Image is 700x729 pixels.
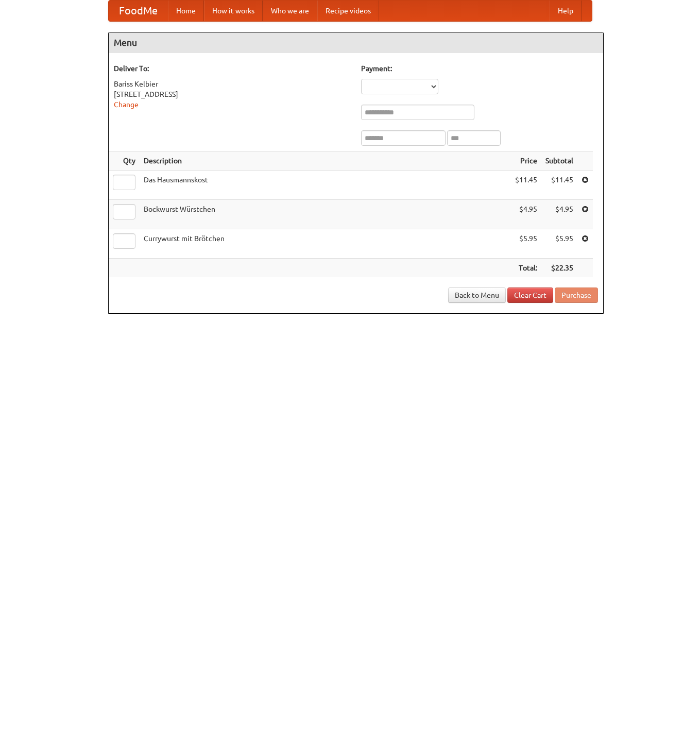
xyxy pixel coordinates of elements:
[168,1,204,21] a: Home
[109,1,168,21] a: FoodMe
[263,1,317,21] a: Who we are
[114,100,139,109] a: Change
[507,287,553,303] a: Clear Cart
[541,229,577,259] td: $5.95
[361,63,598,74] h5: Payment:
[140,200,511,229] td: Bockwurst Würstchen
[448,287,506,303] a: Back to Menu
[140,151,511,171] th: Description
[511,151,541,171] th: Price
[109,151,140,171] th: Qty
[109,32,603,53] h4: Menu
[511,171,541,200] td: $11.45
[114,79,351,89] div: Bariss Kelbier
[204,1,263,21] a: How it works
[114,89,351,99] div: [STREET_ADDRESS]
[511,229,541,259] td: $5.95
[550,1,582,21] a: Help
[114,63,351,74] h5: Deliver To:
[541,259,577,278] th: $22.35
[511,259,541,278] th: Total:
[140,171,511,200] td: Das Hausmannskost
[541,171,577,200] td: $11.45
[140,229,511,259] td: Currywurst mit Brötchen
[317,1,379,21] a: Recipe videos
[541,200,577,229] td: $4.95
[541,151,577,171] th: Subtotal
[511,200,541,229] td: $4.95
[555,287,598,303] button: Purchase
